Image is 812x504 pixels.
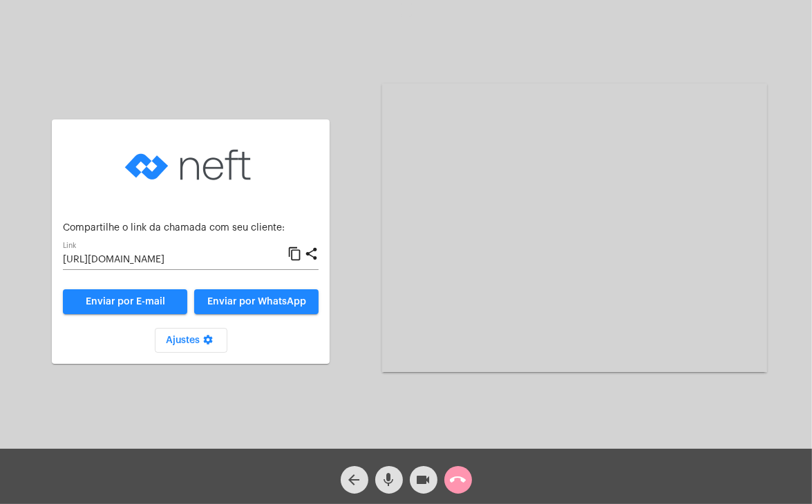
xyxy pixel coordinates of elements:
[200,334,216,351] mat-icon: settings
[86,297,165,307] span: Enviar por E-mail
[207,297,306,307] span: Enviar por WhatsApp
[304,246,319,262] mat-icon: share
[287,246,302,262] mat-icon: content_copy
[155,328,227,353] button: Ajustes
[381,472,397,488] mat-icon: mic
[63,289,187,314] a: Enviar por E-mail
[415,472,432,488] mat-icon: videocam
[63,223,319,233] p: Compartilhe o link da chamada com seu cliente:
[122,130,260,200] img: logo-neft-novo-2.png
[346,472,363,488] mat-icon: arrow_back
[450,472,466,488] mat-icon: call_end
[194,289,319,314] button: Enviar por WhatsApp
[166,336,216,345] span: Ajustes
